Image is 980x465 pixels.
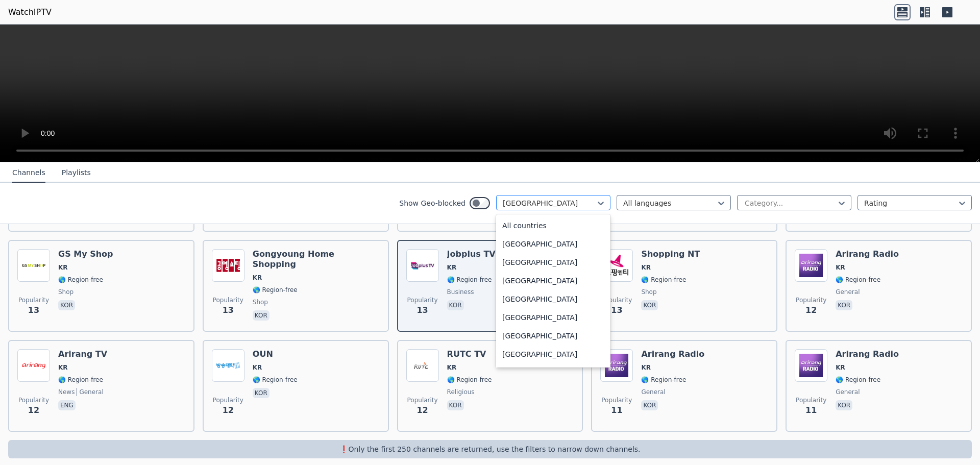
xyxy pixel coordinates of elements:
span: KR [447,363,457,372]
p: kor [58,300,75,310]
span: general [641,388,665,396]
p: kor [836,400,852,410]
span: general [77,388,103,396]
span: 13 [28,304,39,316]
span: business [447,288,474,296]
img: Gongyoung Home Shopping [212,249,244,282]
h6: RUTC TV [447,349,492,359]
p: kor [447,300,464,310]
img: Arirang Radio [795,249,827,282]
img: Arirang TV [17,349,50,382]
h6: OUN [253,349,298,359]
span: Popularity [407,296,438,304]
div: All countries [496,216,610,235]
span: 🌎 Region-free [447,276,492,284]
span: Popularity [796,296,826,304]
p: ❗️Only the first 250 channels are returned, use the filters to narrow down channels. [12,444,968,454]
span: 12 [416,404,428,417]
span: general [836,288,860,296]
div: [GEOGRAPHIC_DATA] [496,308,610,327]
span: 13 [416,304,428,316]
div: [GEOGRAPHIC_DATA] [496,272,610,290]
span: 🌎 Region-free [58,276,103,284]
div: [GEOGRAPHIC_DATA] [496,345,610,363]
h6: GS My Shop [58,249,113,259]
span: Popularity [407,396,438,404]
span: 🌎 Region-free [253,286,298,294]
span: 13 [611,304,622,316]
span: 12 [28,404,39,417]
p: kor [447,400,464,410]
span: 🌎 Region-free [641,276,686,284]
span: 🌎 Region-free [836,376,880,384]
span: religious [447,388,475,396]
span: 11 [805,404,817,417]
span: Popularity [18,396,49,404]
span: general [836,388,860,396]
span: shop [253,298,268,306]
h6: Arirang Radio [641,349,704,359]
a: WatchIPTV [8,6,52,18]
span: Popularity [18,296,49,304]
button: Playlists [62,163,91,183]
p: kor [641,400,658,410]
img: Jobplus TV [406,249,439,282]
h6: Arirang TV [58,349,107,359]
button: Channels [12,163,45,183]
span: 12 [223,404,234,417]
span: 🌎 Region-free [253,376,298,384]
img: OUN [212,349,244,382]
img: RUTC TV [406,349,439,382]
span: 🌎 Region-free [58,376,103,384]
h6: Gongyoung Home Shopping [253,249,380,270]
p: eng [58,400,76,410]
span: Popularity [796,396,826,404]
span: 🌎 Region-free [641,376,686,384]
div: [GEOGRAPHIC_DATA] [496,253,610,272]
span: KR [58,263,68,272]
img: GS My Shop [17,249,50,282]
span: 12 [805,304,817,316]
p: kor [253,388,269,398]
p: kor [641,300,658,310]
div: [GEOGRAPHIC_DATA] [496,290,610,308]
img: Shopping NT [600,249,633,282]
span: news [58,388,75,396]
span: 🌎 Region-free [836,276,880,284]
p: kor [253,310,269,321]
img: Arirang Radio [795,349,827,382]
span: Popularity [601,396,632,404]
span: Popularity [213,396,243,404]
span: Popularity [601,296,632,304]
span: KR [58,363,68,372]
span: KR [836,363,845,372]
p: kor [836,300,852,310]
span: 13 [223,304,234,316]
span: 11 [611,404,622,417]
span: KR [253,363,262,372]
h6: Arirang Radio [836,349,899,359]
h6: Arirang Radio [836,249,899,259]
span: KR [836,263,845,272]
span: KR [641,263,651,272]
h6: Shopping NT [641,249,700,259]
div: [GEOGRAPHIC_DATA] [496,235,610,253]
img: Arirang Radio [600,349,633,382]
span: KR [253,274,262,282]
h6: Jobplus TV [447,249,496,259]
div: Aruba [496,363,610,382]
span: Popularity [213,296,243,304]
div: [GEOGRAPHIC_DATA] [496,327,610,345]
span: shop [641,288,656,296]
span: KR [447,263,457,272]
span: 🌎 Region-free [447,376,492,384]
span: shop [58,288,73,296]
label: Show Geo-blocked [399,198,465,208]
span: KR [641,363,651,372]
